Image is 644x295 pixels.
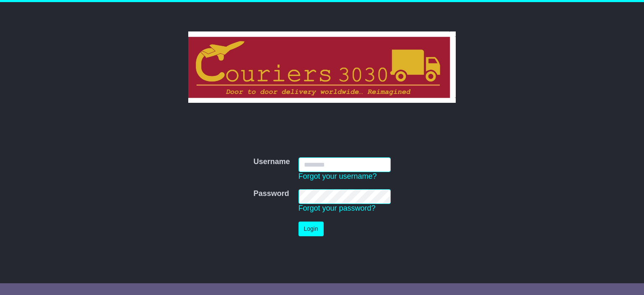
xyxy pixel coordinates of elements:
a: Forgot your password? [299,204,376,212]
a: Forgot your username? [299,172,377,180]
img: Couriers 3030 [188,31,456,103]
label: Username [253,157,290,167]
label: Password [253,189,289,198]
button: Login [299,222,324,236]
